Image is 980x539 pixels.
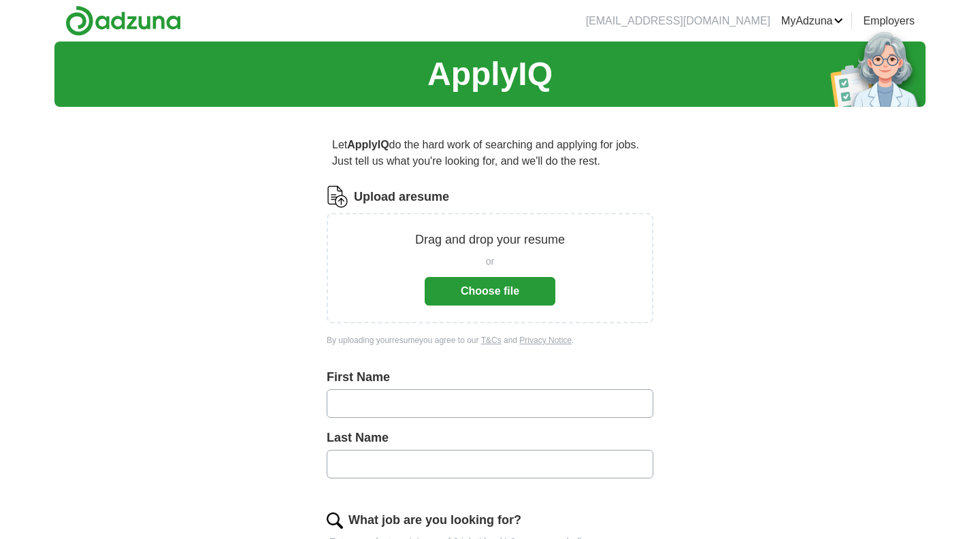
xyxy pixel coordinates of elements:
[348,511,521,529] label: What job are you looking for?
[863,13,915,29] a: Employers
[327,512,343,529] img: search.png
[486,255,494,269] span: or
[427,50,553,99] h1: ApplyIQ
[586,13,770,29] li: [EMAIL_ADDRESS][DOMAIN_NAME]
[481,336,502,345] a: T&Cs
[519,336,572,345] a: Privacy Notice
[425,277,555,306] button: Choose file
[415,231,565,249] p: Drag and drop your resume
[781,13,844,29] a: MyAdzuna
[327,334,653,346] div: By uploading your resume you agree to our and .
[327,429,653,447] label: Last Name
[327,186,348,208] img: CV Icon
[354,188,449,206] label: Upload a resume
[327,131,653,175] p: Let do the hard work of searching and applying for jobs. Just tell us what you're looking for, an...
[327,368,653,387] label: First Name
[65,5,181,36] img: Adzuna logo
[347,139,389,150] strong: ApplyIQ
